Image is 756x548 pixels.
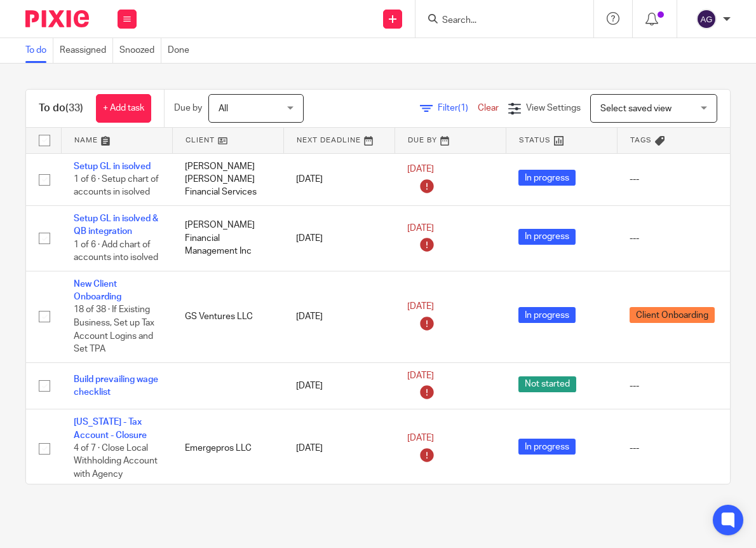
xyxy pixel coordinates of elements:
[39,102,83,115] h1: To do
[74,444,158,479] span: 4 of 7 · Close Local Withholding Account with Agency
[172,271,283,362] td: GS Ventures LLC
[630,232,719,245] div: ---
[172,153,283,205] td: [PERSON_NAME] [PERSON_NAME] Financial Services
[478,104,499,113] a: Clear
[283,362,395,409] td: [DATE]
[283,271,395,362] td: [DATE]
[630,137,652,144] span: Tags
[518,376,576,392] span: Not started
[74,375,158,397] a: Build prevailing wage checklist
[518,170,576,186] span: In progress
[65,103,83,113] span: (33)
[174,102,202,114] p: Due by
[74,162,151,171] a: Setup GL in isolved
[600,104,672,113] span: Select saved view
[630,442,719,455] div: ---
[283,153,395,205] td: [DATE]
[630,173,719,186] div: ---
[407,434,434,442] span: [DATE]
[696,9,717,29] img: svg%3E
[438,104,478,113] span: Filter
[168,38,196,63] a: Done
[407,165,434,174] span: [DATE]
[74,280,121,301] a: New Client Onboarding
[96,94,151,123] a: + Add task
[74,418,147,439] a: [US_STATE] - Tax Account - Closure
[458,104,468,113] span: (1)
[526,104,581,113] span: View Settings
[407,302,434,311] span: [DATE]
[441,15,555,27] input: Search
[60,38,113,63] a: Reassigned
[74,240,158,263] span: 1 of 6 · Add chart of accounts into isolved
[172,205,283,271] td: [PERSON_NAME] Financial Management Inc
[518,229,576,245] span: In progress
[283,409,395,488] td: [DATE]
[630,380,719,392] div: ---
[407,224,434,233] span: [DATE]
[219,104,228,113] span: All
[630,307,715,323] span: Client Onboarding
[74,175,159,197] span: 1 of 6 · Setup chart of accounts in isolved
[172,409,283,488] td: Emergepros LLC
[74,306,154,354] span: 18 of 38 · If Existing Business, Set up Tax Account Logins and Set TPA
[518,307,576,323] span: In progress
[518,439,576,455] span: In progress
[119,38,161,63] a: Snoozed
[25,38,53,63] a: To do
[25,10,89,27] img: Pixie
[74,214,158,236] a: Setup GL in isolved & QB integration
[407,371,434,380] span: [DATE]
[283,205,395,271] td: [DATE]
